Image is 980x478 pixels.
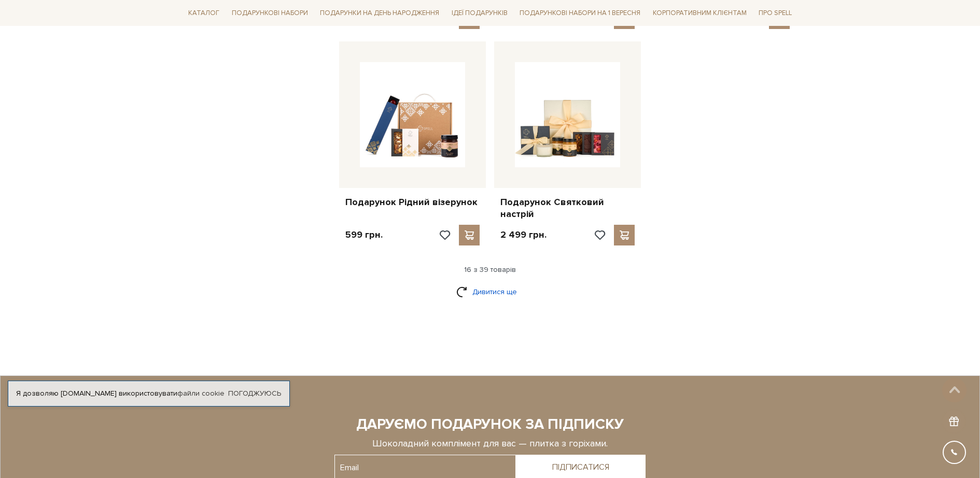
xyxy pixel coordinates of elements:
[228,389,281,398] a: Погоджуюсь
[500,229,547,241] p: 2 499 грн.
[8,389,289,398] div: Я дозволяю [DOMAIN_NAME] використовувати
[649,4,751,22] a: Корпоративним клієнтам
[456,283,524,301] a: Дивитися ще
[345,229,383,241] p: 599 грн.
[180,265,800,274] div: 16 з 39 товарів
[515,4,645,22] a: Подарункові набори на 1 Вересня
[316,5,443,21] a: Подарунки на День народження
[345,196,480,208] a: Подарунок Рідний візерунок
[447,5,512,21] a: Ідеї подарунків
[754,5,796,21] a: Про Spell
[184,5,223,21] a: Каталог
[228,5,312,21] a: Подарункові набори
[177,389,225,398] a: файли cookie
[500,196,635,221] a: Подарунок Святковий настрій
